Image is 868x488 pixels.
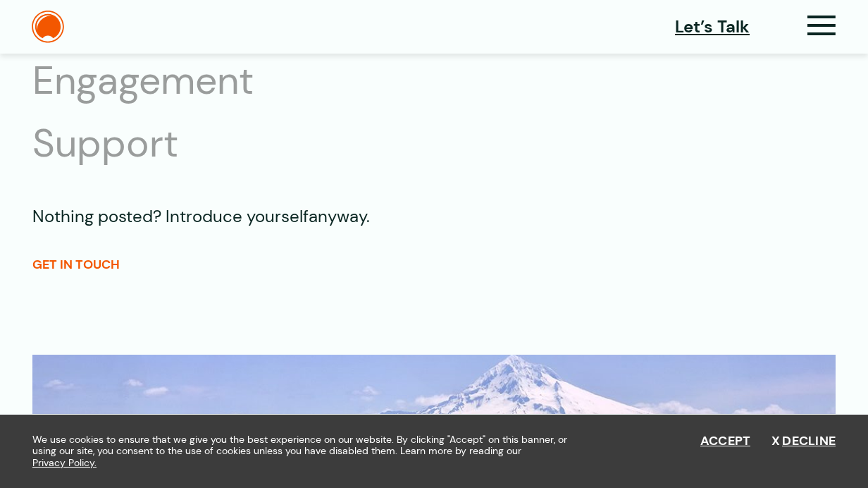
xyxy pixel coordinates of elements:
a: GET IN TOUCH [32,256,120,273]
span: Nothing posted? Introduce yourself [32,205,309,227]
span: We use cookies to ensure that we give you the best experience on our website. By clicking "Accept... [32,434,578,469]
button: Accept [700,434,751,449]
button: Decline [771,434,836,449]
p: anyway. [32,204,836,229]
img: The Daylight Studio Logo [32,11,64,43]
a: Let’s Talk [675,14,750,39]
a: Privacy Policy. [32,457,97,469]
